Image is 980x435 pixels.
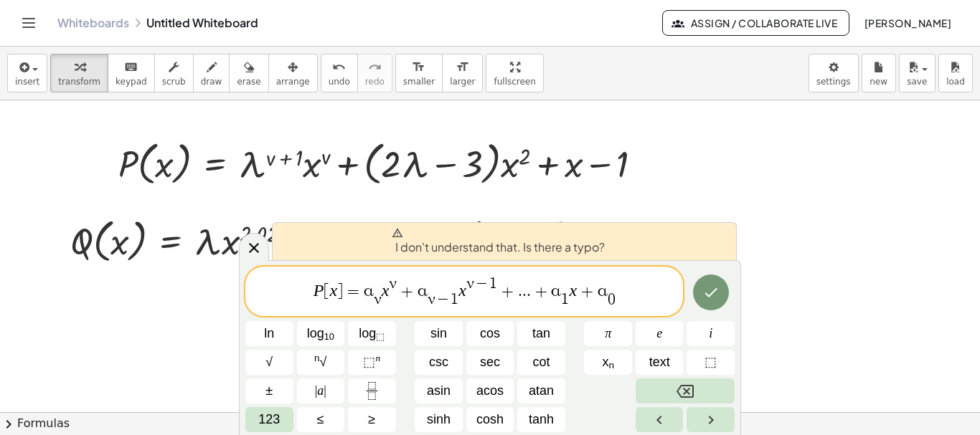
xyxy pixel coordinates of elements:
button: e [636,321,684,346]
span: atan [529,381,554,401]
span: log [307,324,334,343]
span: ± [265,381,273,401]
a: Whiteboards [57,16,129,30]
span: cot [533,353,550,372]
span: new [870,77,887,87]
span: √ [265,353,273,372]
span: ν [389,276,397,292]
span: keypad [116,77,147,87]
sub: 10 [324,331,334,342]
button: fullscreen [486,54,543,92]
span: insert [15,77,39,87]
span: + [531,283,552,300]
button: format_sizesmaller [395,54,443,92]
button: format_sizelarger [442,54,483,92]
span: transform [58,77,100,87]
span: sin [430,324,447,343]
span: cos [480,324,500,343]
span: larger [450,77,475,87]
span: ≤ [317,410,324,429]
span: draw [201,77,222,87]
span: ν [374,292,382,307]
span: acos [476,381,504,401]
button: [PERSON_NAME] [852,10,963,36]
span: sec [480,353,500,372]
span: settings [816,77,851,87]
button: Tangent [517,321,565,346]
button: Cotangent [517,350,565,375]
button: erase [229,54,268,92]
button: Cosecant [415,350,463,375]
button: Natural logarithm [245,321,293,346]
button: Backspace [636,378,735,403]
i: keyboard [124,59,138,76]
span: scrub [162,77,186,87]
span: erase [237,77,260,87]
span: cosh [476,410,504,429]
span: 1 [561,292,569,307]
button: Hyperbolic tangent [517,407,565,432]
var: x [382,282,390,300]
var: x [569,282,577,300]
button: Arccosine [466,378,514,403]
button: Subscript [584,350,632,375]
button: Text [636,350,684,375]
span: tanh [529,410,554,429]
span: text [649,353,670,372]
button: Hyperbolic cosine [466,407,514,432]
button: Arctangent [517,378,565,403]
button: redoredo [357,54,392,92]
span: log [359,324,385,343]
button: scrub [154,54,194,92]
span: α [364,283,374,300]
span: ⬚ [705,353,717,372]
button: new [862,54,896,92]
i: redo [368,59,382,76]
button: load [938,54,973,92]
span: = [343,283,364,300]
span: Assign / Collaborate Live [674,16,837,29]
span: ≥ [368,410,375,429]
sub: ⬚ [376,331,385,342]
span: . [518,283,522,300]
span: e [656,324,662,343]
span: tan [532,324,550,343]
span: 123 [258,410,280,429]
span: + [497,283,518,300]
span: fullscreen [494,77,535,87]
sup: n [375,353,380,363]
i: format_size [456,59,469,76]
span: . [527,283,531,300]
button: keyboardkeypad [108,54,155,92]
span: α [418,283,428,300]
span: 1 [451,292,458,307]
span: x [602,353,614,372]
button: Toggle navigation [17,11,40,34]
button: Hyperbolic sine [415,407,463,432]
span: sinh [427,410,451,429]
button: Less than or equal [297,407,345,432]
span: | [324,383,326,398]
button: arrange [268,54,318,92]
button: Plus minus [245,378,293,403]
var: P [314,282,324,300]
span: ln [264,324,274,343]
span: ν [466,276,474,292]
button: settings [809,54,859,92]
span: [PERSON_NAME] [864,16,951,29]
button: transform [50,54,108,92]
button: Left arrow [636,407,684,432]
button: Greater than or equal [348,407,396,432]
button: Logarithm with base [348,321,396,346]
span: csc [429,353,448,372]
span: . [522,283,527,300]
button: Logarithm [297,321,345,346]
button: Arcsine [415,378,463,403]
span: a [315,381,326,401]
span: 0 [608,292,616,307]
button: undoundo [321,54,358,92]
button: Sine [415,321,463,346]
span: save [907,77,927,87]
button: Cosine [466,321,514,346]
span: redo [365,77,385,87]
